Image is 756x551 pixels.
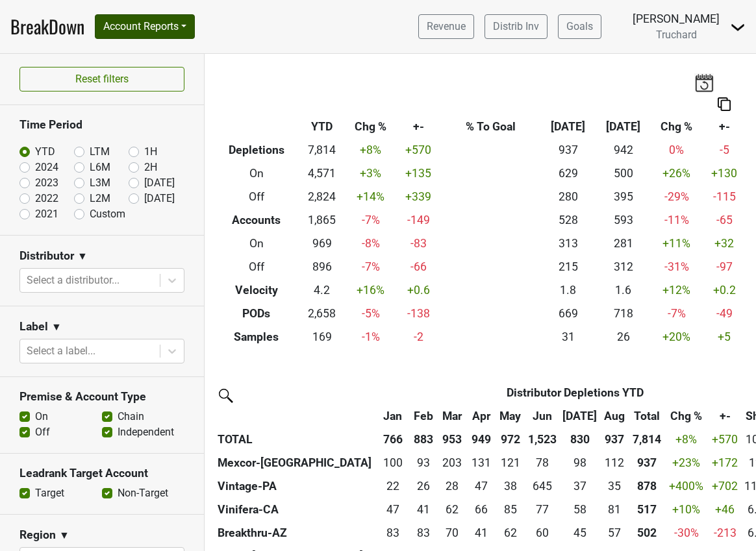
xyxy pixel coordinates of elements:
[718,97,731,111] img: Copy to clipboard
[664,474,709,498] td: +400 %
[467,451,496,474] td: 131.42
[418,14,474,39] a: Revenue
[438,404,467,428] th: Mar: activate to sort column ascending
[10,13,84,40] a: BreakDown
[35,144,55,160] label: YTD
[496,428,525,451] th: 972
[144,160,157,175] label: 2H
[656,29,697,41] span: Truchard
[499,501,522,518] div: 85
[377,474,409,498] td: 22.33
[380,478,406,495] div: 22
[712,478,738,495] div: +702
[499,478,522,495] div: 38
[397,232,440,256] td: -83
[712,524,738,541] div: -213
[380,454,406,471] div: 100
[703,278,746,302] td: +0.2
[562,454,597,471] div: 98
[712,501,738,518] div: +46
[144,191,175,206] label: [DATE]
[540,325,596,349] td: 31
[299,325,345,349] td: 169
[214,521,377,545] th: Breakthru-AZ
[214,325,299,349] th: Samples
[345,186,397,209] td: +14 %
[90,206,125,222] label: Custom
[600,474,629,498] td: 35.26
[377,498,409,521] td: 47
[560,428,601,451] th: 830
[703,255,746,278] td: -97
[35,485,64,501] label: Target
[214,474,377,498] th: Vintage-PA
[560,498,601,521] td: 58.083
[299,255,345,278] td: 896
[540,232,596,256] td: 313
[528,454,557,471] div: 78
[540,186,596,209] td: 280
[440,116,540,139] th: % To Goal
[441,524,464,541] div: 70
[470,501,493,518] div: 66
[651,232,703,256] td: +11 %
[703,232,746,256] td: +32
[299,232,345,256] td: 969
[412,524,435,541] div: 83
[600,404,629,428] th: Aug: activate to sort column ascending
[345,325,397,349] td: -1 %
[600,521,629,545] td: 57.165
[299,162,345,186] td: 4,571
[377,521,409,545] td: 82.502
[540,209,596,232] td: 528
[441,501,464,518] div: 62
[35,409,48,424] label: On
[299,278,345,302] td: 4.2
[629,451,664,474] th: 936.520
[603,478,626,495] div: 35
[629,428,664,451] th: 7,814
[214,302,299,325] th: PODs
[345,209,397,232] td: -7 %
[496,474,525,498] td: 37.59
[633,10,720,27] div: [PERSON_NAME]
[629,498,664,521] th: 516.750
[540,139,596,162] td: 937
[600,498,629,521] td: 80.5
[525,498,560,521] td: 76.667
[35,160,58,175] label: 2024
[467,474,496,498] td: 46.65
[19,320,48,334] h3: Label
[651,186,703,209] td: -29 %
[629,521,664,545] th: 501.580
[664,404,709,428] th: Chg %: activate to sort column ascending
[409,404,438,428] th: Feb: activate to sort column ascending
[558,14,601,39] a: Goals
[438,474,467,498] td: 28.24
[525,474,560,498] td: 645
[397,278,440,302] td: +0.6
[703,302,746,325] td: -49
[496,451,525,474] td: 121.1
[214,139,299,162] th: Depletions
[214,498,377,521] th: Vinifera-CA
[560,451,601,474] td: 97.99
[525,521,560,545] td: 60.419
[397,116,440,139] th: +-
[562,524,597,541] div: 45
[377,451,409,474] td: 99.9
[118,424,174,440] label: Independent
[397,162,440,186] td: +135
[19,390,184,404] h3: Premise & Account Type
[397,302,440,325] td: -138
[525,451,560,474] td: 78.49
[345,278,397,302] td: +16 %
[712,433,738,446] span: +570
[703,162,746,186] td: +130
[540,162,596,186] td: 629
[397,139,440,162] td: +570
[214,255,299,278] th: Off
[651,278,703,302] td: +12 %
[441,478,464,495] div: 28
[345,116,397,139] th: Chg %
